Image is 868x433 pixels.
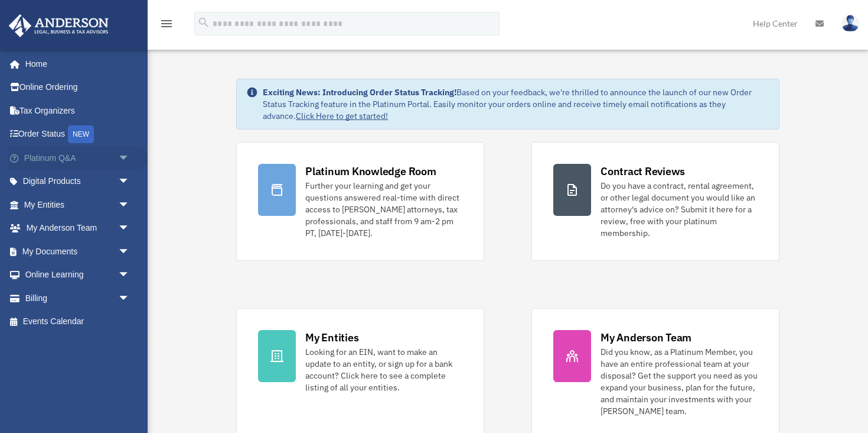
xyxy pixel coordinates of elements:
span: arrow_drop_down [118,170,142,194]
a: menu [159,21,174,31]
div: Did you know, as a Platinum Member, you have an entire professional team at your disposal? Get th... [601,346,758,417]
a: Platinum Knowledge Room Further your learning and get your questions answered real-time with dire... [236,142,484,261]
strong: Exciting News: Introducing Order Status Tracking! [263,87,456,98]
div: Do you have a contract, rental agreement, or other legal document you would like an attorney's ad... [601,180,758,239]
div: Further your learning and get your questions answered real-time with direct access to [PERSON_NAM... [305,180,462,239]
i: menu [159,17,174,31]
span: arrow_drop_down [118,146,142,170]
a: My Anderson Teamarrow_drop_down [8,217,148,240]
i: search [197,16,210,29]
span: arrow_drop_down [118,217,142,241]
div: Contract Reviews [601,164,685,179]
a: Order StatusNEW [8,122,148,147]
span: arrow_drop_down [118,286,142,311]
div: Platinum Knowledge Room [305,164,436,179]
div: Looking for an EIN, want to make an update to an entity, or sign up for a bank account? Click her... [305,346,462,393]
div: NEW [68,125,94,143]
img: Anderson Advisors Platinum Portal [5,14,112,37]
span: arrow_drop_down [118,193,142,217]
a: Online Ordering [8,76,148,99]
img: User Pic [841,15,859,32]
div: My Entities [305,330,358,345]
div: Based on your feedback, we're thrilled to announce the launch of our new Order Status Tracking fe... [263,86,769,122]
div: My Anderson Team [601,330,691,345]
a: Events Calendar [8,310,148,334]
a: Billingarrow_drop_down [8,286,148,310]
a: My Documentsarrow_drop_down [8,240,148,263]
span: arrow_drop_down [118,263,142,287]
a: Tax Organizers [8,99,148,122]
a: Contract Reviews Do you have a contract, rental agreement, or other legal document you would like... [531,142,779,261]
span: arrow_drop_down [118,240,142,264]
a: Platinum Q&Aarrow_drop_down [8,146,148,170]
a: Digital Productsarrow_drop_down [8,170,148,193]
a: My Entitiesarrow_drop_down [8,193,148,217]
a: Home [8,52,142,76]
a: Online Learningarrow_drop_down [8,263,148,287]
a: Click Here to get started! [296,111,388,121]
